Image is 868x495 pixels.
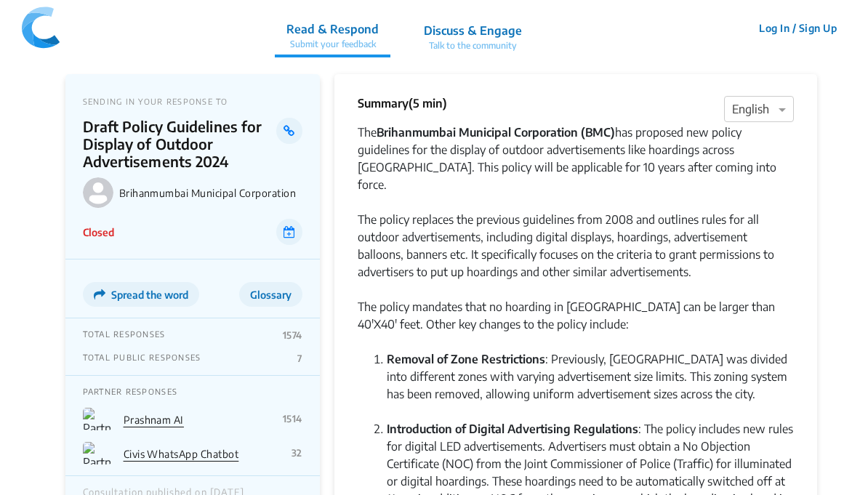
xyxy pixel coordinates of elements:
[239,282,302,307] button: Glossary
[124,448,239,460] a: Civis WhatsApp Chatbot
[83,97,302,106] p: SENDING IN YOUR RESPONSE TO
[83,225,114,240] p: Closed
[750,17,846,39] button: Log In / Sign Up
[424,39,522,52] p: Talk to the community
[283,413,302,424] p: 1514
[409,96,447,110] span: (5 min)
[286,20,379,38] p: Read & Respond
[387,352,545,366] strong: Removal of Zone Restrictions
[83,118,277,170] p: Draft Policy Guidelines for Display of Outdoor Advertisements 2024
[124,414,184,426] a: Prashnam AI
[297,353,302,364] p: 7
[377,125,615,140] strong: Brihanmumbai Municipal Corporation (BMC)
[424,22,522,39] p: Discuss & Engage
[387,422,638,436] strong: Introduction of Digital Advertising Regulations
[292,447,302,459] p: 32
[22,7,60,50] img: mobile-logo.svg
[358,94,447,112] p: Summary
[83,177,113,208] img: Brihanmumbai Municipal Corporation logo
[83,408,112,430] img: Partner Logo
[83,442,112,464] img: Partner Logo
[283,329,302,341] p: 1574
[358,211,795,281] div: The policy replaces the previous guidelines from 2008 and outlines rules for all outdoor advertis...
[83,282,199,307] button: Spread the word
[250,289,292,301] span: Glossary
[83,329,166,341] p: TOTAL RESPONSES
[286,38,379,51] p: Submit your feedback
[119,187,302,199] p: Brihanmumbai Municipal Corporation
[111,289,188,301] span: Spread the word
[83,353,201,364] p: TOTAL PUBLIC RESPONSES
[387,350,795,420] li: : Previously, [GEOGRAPHIC_DATA] was divided into different zones with varying advertisement size ...
[83,387,302,396] p: PARTNER RESPONSES
[358,298,795,333] div: The policy mandates that no hoarding in [GEOGRAPHIC_DATA] can be larger than 40'X40' feet. Other ...
[358,124,795,193] div: The has proposed new policy guidelines for the display of outdoor advertisements like hoardings a...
